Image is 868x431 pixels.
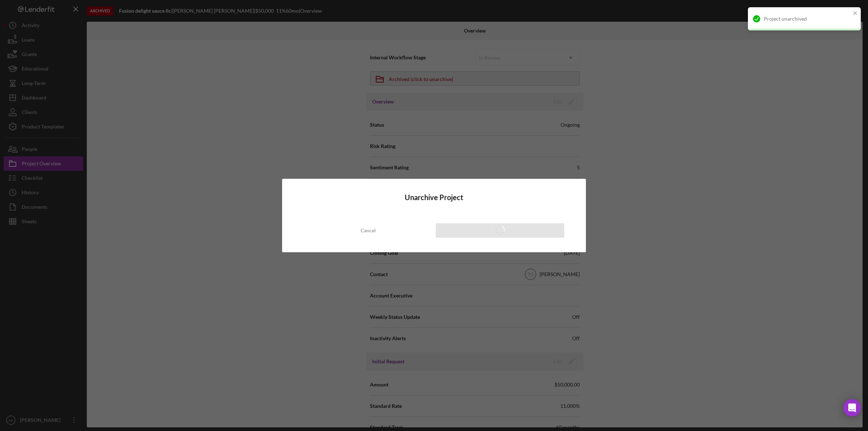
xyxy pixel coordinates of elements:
[361,223,376,238] div: Cancel
[764,16,851,22] div: Project unarchived
[304,193,564,202] h4: Unarchive Project
[853,10,858,17] button: close
[304,223,432,238] button: Cancel
[843,399,861,417] div: Open Intercom Messenger
[436,223,564,238] button: Unarchive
